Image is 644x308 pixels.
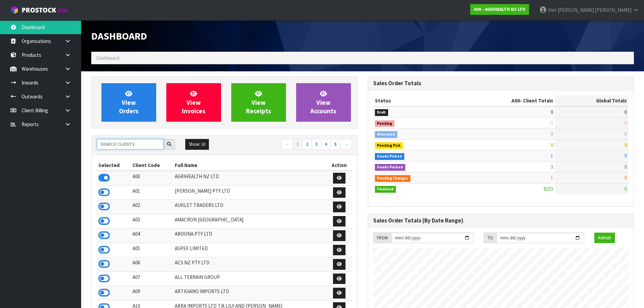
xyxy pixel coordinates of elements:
span: View Receipts [246,90,271,115]
td: A00 [131,171,173,185]
span: Pending Pick [375,142,403,149]
a: 3 [312,139,321,150]
span: Viet [PERSON_NAME] [548,7,594,13]
span: View Accounts [310,90,336,115]
th: - Client Totals [457,95,555,106]
a: → [340,139,352,150]
span: 0 [624,164,627,170]
td: AGRIHEALTH NZ LTD [173,171,326,185]
button: Show: 10 [185,139,209,150]
th: Action [327,160,352,171]
a: 1 [293,139,303,150]
nav: Page navigation [230,139,352,151]
a: ViewOrders [101,83,156,122]
img: cube-alt.png [10,6,19,14]
span: Dashboard [96,55,119,61]
td: ARTIGIANO IMPORTS LTD [173,286,326,301]
th: Full Name [173,160,326,171]
td: [PERSON_NAME] PTY LTD [173,185,326,200]
td: AUKLET TRADERS LTD [173,200,326,214]
span: ProStock [22,6,56,15]
td: ALL TERRAIN GROUP [173,271,326,286]
td: A05 [131,243,173,257]
span: [PERSON_NAME] [595,7,631,13]
td: ASPEX LIMITED [173,243,326,257]
td: A03 [131,214,173,229]
div: FROM [373,233,391,243]
a: ViewInvoices [166,83,221,122]
small: WMS [57,7,68,14]
td: A07 [131,271,173,286]
td: AMACRON [GEOGRAPHIC_DATA] [173,214,326,229]
span: View Orders [119,90,139,115]
th: Global Totals [555,95,628,106]
td: ACS NZ PTY LTD [173,257,326,272]
button: Refresh [594,233,615,243]
span: 0 [624,186,627,192]
a: ViewAccounts [296,83,351,122]
input: Search clients [97,139,164,149]
span: Finalised [375,186,396,193]
span: Allocated [375,131,398,138]
span: Dashboard [91,29,147,42]
span: 0 [624,120,627,126]
span: 0 [551,142,553,148]
span: Goods Picked [375,153,405,160]
h3: Sales Order Totals (By Date Range) [373,217,629,224]
th: Client Code [131,160,173,171]
strong: A00 - AGRIHEALTH NZ LTD [474,6,525,12]
span: Draft [375,109,388,116]
h3: Sales Order Totals [373,80,629,87]
div: TO [484,233,496,243]
a: 4 [321,139,331,150]
span: 0 [624,174,627,181]
a: ← [281,139,293,150]
span: 0 [624,152,627,159]
span: 0 [624,142,627,148]
th: Status [373,95,458,106]
span: 0 [551,120,553,126]
td: A04 [131,229,173,243]
span: A00 [511,97,520,104]
a: 2 [302,139,312,150]
span: 0 [551,109,553,115]
span: 0 [624,131,627,137]
span: View Invoices [182,90,206,115]
td: AROONA PTY LTD [173,229,326,243]
td: A02 [131,200,173,214]
span: 3 [551,164,553,170]
td: A09 [131,286,173,301]
a: ViewReceipts [231,83,286,122]
td: A01 [131,185,173,200]
span: 0 [624,109,627,115]
th: Selected [97,160,131,171]
span: 1 [551,152,553,159]
span: 1 [551,174,553,181]
td: A06 [131,257,173,272]
span: 0 [551,131,553,137]
span: Goods Packed [375,164,406,171]
a: A00 - AGRIHEALTH NZ LTD [470,4,529,15]
a: 5 [331,139,340,150]
span: Pending [375,120,395,127]
span: 8233 [544,186,553,192]
span: Pending Charges [375,175,411,182]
